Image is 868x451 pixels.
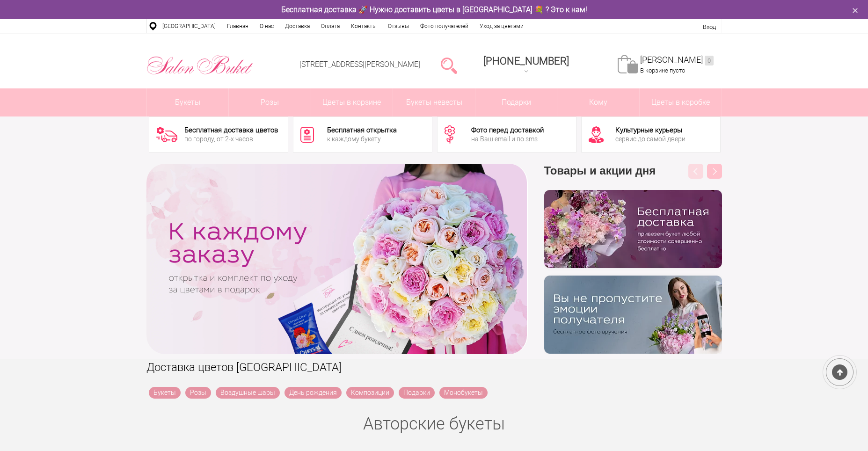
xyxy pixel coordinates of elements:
button: Next [707,164,722,179]
ins: 0 [705,56,714,65]
span: В корзине пусто [640,67,685,74]
div: на Ваш email и по sms [471,136,544,142]
a: Вход [703,23,716,30]
h3: Товары и акции дня [544,164,722,190]
img: Цветы Нижний Новгород [146,53,254,77]
a: Букеты невесты [393,88,475,116]
div: Бесплатная доставка цветов [184,127,278,134]
a: Оплата [315,19,345,33]
a: Подарки [399,387,435,399]
h1: Доставка цветов [GEOGRAPHIC_DATA] [146,359,722,376]
img: v9wy31nijnvkfycrkduev4dhgt9psb7e.png.webp [544,276,722,354]
div: сервис до самой двери [615,136,686,142]
a: Букеты [149,387,181,399]
a: Букеты [147,88,229,116]
a: Доставка [279,19,315,33]
div: к каждому букету [327,136,397,142]
a: Монобукеты [439,387,488,399]
div: Фото перед доставкой [471,127,544,134]
a: Цветы в коробке [640,88,722,116]
span: Кому [557,88,639,116]
a: Подарки [475,88,557,116]
a: [PHONE_NUMBER] [478,52,575,79]
a: Розы [229,88,311,116]
a: Авторские букеты [363,414,505,434]
img: hpaj04joss48rwypv6hbykmvk1dj7zyr.png.webp [544,190,722,268]
a: Розы [185,387,211,399]
a: Цветы в корзине [311,88,393,116]
a: [STREET_ADDRESS][PERSON_NAME] [299,60,420,69]
a: День рождения [284,387,342,399]
a: Фото получателей [415,19,474,33]
a: [GEOGRAPHIC_DATA] [157,19,221,33]
a: Композиции [346,387,394,399]
div: по городу, от 2-х часов [184,136,278,142]
a: Уход за цветами [474,19,529,33]
a: [PERSON_NAME] [640,55,714,65]
a: О нас [254,19,279,33]
a: Отзывы [382,19,415,33]
div: Бесплатная открытка [327,127,397,134]
a: Главная [221,19,254,33]
a: Воздушные шары [216,387,280,399]
span: [PHONE_NUMBER] [483,55,569,67]
div: Бесплатная доставка 🚀 Нужно доставить цветы в [GEOGRAPHIC_DATA] 💐 ? Это к нам! [139,5,729,15]
div: Культурные курьеры [615,127,686,134]
a: Контакты [345,19,382,33]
